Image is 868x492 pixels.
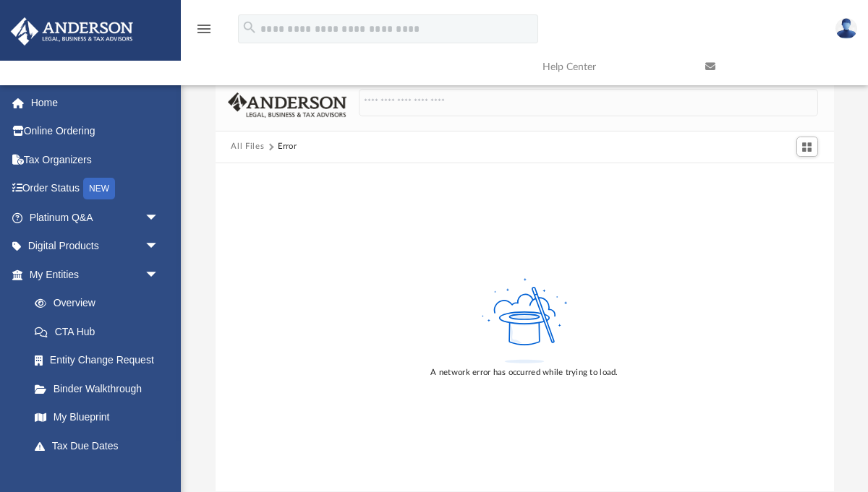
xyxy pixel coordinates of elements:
[10,88,181,117] a: Home
[278,140,297,153] div: Error
[231,140,264,153] button: All Files
[10,174,181,204] a: Order StatusNEW
[10,117,181,146] a: Online Ordering
[195,20,213,38] i: menu
[10,260,181,289] a: My Entitiesarrow_drop_down
[835,18,857,39] img: User Pic
[10,232,181,261] a: Digital Productsarrow_drop_down
[10,145,181,174] a: Tax Organizers
[796,137,818,157] button: Switch to Grid View
[20,431,181,460] a: Tax Due Dates
[532,38,694,95] a: Help Center
[145,460,174,490] span: arrow_drop_down
[430,366,618,379] div: A network error has occurred while trying to load.
[10,460,174,489] a: My Anderson Teamarrow_drop_down
[7,17,137,46] img: Anderson Advisors Platinum Portal
[195,27,213,38] a: menu
[242,20,258,35] i: search
[83,178,115,199] div: NEW
[20,317,181,346] a: CTA Hub
[145,260,174,290] span: arrow_drop_down
[20,374,181,403] a: Binder Walkthrough
[145,203,174,233] span: arrow_drop_down
[20,403,174,432] a: My Blueprint
[145,232,174,262] span: arrow_drop_down
[10,203,181,232] a: Platinum Q&Aarrow_drop_down
[359,89,817,116] input: Search files and folders
[20,346,181,375] a: Entity Change Request
[20,289,181,318] a: Overview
